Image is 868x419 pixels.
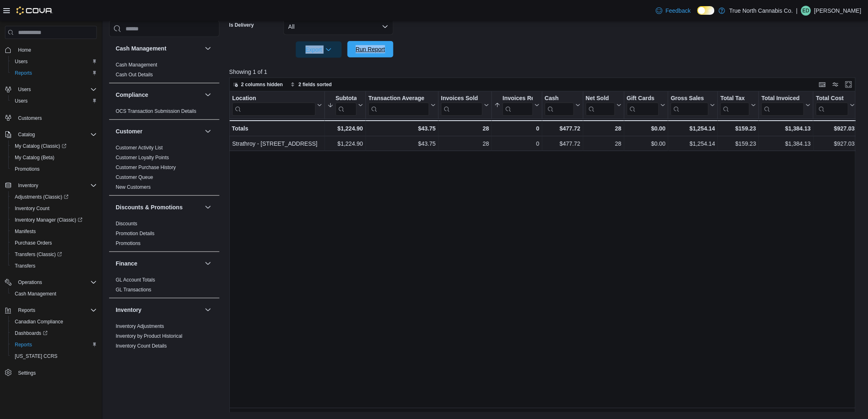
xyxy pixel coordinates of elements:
[2,305,100,316] button: Reports
[8,288,100,300] button: Cash Management
[2,180,100,191] button: Inventory
[116,127,142,135] h3: Customer
[368,139,436,149] div: $43.75
[494,95,539,116] button: Invoices Ref
[241,81,283,88] span: 2 columns hidden
[116,277,155,283] a: GL Account Totals
[11,204,53,213] a: Inventory Count
[586,95,621,116] button: Net Sold
[15,277,97,287] span: Operations
[2,84,100,95] button: Users
[15,130,97,140] span: Catalog
[116,91,201,99] button: Compliance
[503,95,532,116] div: Invoices Ref
[230,80,286,89] button: 2 columns hidden
[15,277,46,287] button: Operations
[18,182,38,189] span: Inventory
[116,220,137,227] span: Discounts
[287,80,335,89] button: 2 fields sorted
[15,70,32,76] span: Reports
[15,181,41,190] button: Inventory
[494,124,539,133] div: 0
[229,68,862,76] p: Showing 1 of 1
[229,22,254,28] label: Is Delivery
[441,124,489,133] div: 28
[11,328,51,338] a: Dashboards
[545,95,574,103] div: Cash
[18,47,31,53] span: Home
[18,279,42,286] span: Operations
[8,95,100,107] button: Users
[671,95,708,116] div: Gross Sales
[116,343,167,349] span: Inventory Count Details
[627,95,659,103] div: Gift Cards
[2,112,100,124] button: Customers
[15,166,40,172] span: Promotions
[627,95,659,116] div: Gift Card Sales
[803,6,810,16] span: ED
[116,71,153,78] span: Cash Out Details
[8,214,100,226] a: Inventory Manager (Classic)
[336,95,356,116] div: Subtotal
[16,7,53,15] img: Cova
[8,249,100,260] a: Transfers (Classic)
[697,6,715,15] input: Dark Mode
[8,140,100,152] a: My Catalog (Classic)
[627,139,666,149] div: $0.00
[816,95,854,116] button: Total Cost
[347,41,393,57] button: Run Report
[761,95,811,116] button: Total Invoiced
[441,95,482,116] div: Invoices Sold
[697,15,698,15] span: Dark Mode
[15,58,27,65] span: Users
[296,41,342,58] button: Export
[15,263,35,269] span: Transfers
[11,289,97,299] span: Cash Management
[8,67,100,79] button: Reports
[203,44,213,53] button: Cash Management
[11,153,97,163] span: My Catalog (Beta)
[109,106,219,119] div: Compliance
[720,95,756,116] button: Total Tax
[368,124,436,133] div: $43.75
[8,316,100,327] button: Canadian Compliance
[494,139,539,149] div: 0
[15,154,55,161] span: My Catalog (Beta)
[11,57,97,66] span: Users
[11,328,97,338] span: Dashboards
[116,323,164,330] span: Inventory Adjustments
[116,44,201,53] button: Cash Management
[2,277,100,288] button: Operations
[116,184,151,190] a: New Customers
[11,192,72,202] a: Adjustments (Classic)
[116,333,183,339] span: Inventory by Product Historical
[627,124,666,133] div: $0.00
[11,141,70,151] a: My Catalog (Classic)
[15,240,52,246] span: Purchase Orders
[761,95,804,103] div: Total Invoiced
[116,144,163,151] span: Customer Activity List
[11,215,86,225] a: Inventory Manager (Classic)
[232,124,322,133] div: Totals
[761,95,804,116] div: Total Invoiced
[818,80,827,89] button: Keyboard shortcuts
[2,367,100,379] button: Settings
[336,95,356,103] div: Subtotal
[11,250,65,259] a: Transfers (Classic)
[8,226,100,237] button: Manifests
[116,108,196,114] a: OCS Transaction Submission Details
[2,129,100,140] button: Catalog
[441,95,482,103] div: Invoices Sold
[11,340,97,350] span: Reports
[11,96,97,106] span: Users
[116,203,183,211] h3: Discounts & Promotions
[586,95,615,116] div: Net Sold
[720,95,749,103] div: Total Tax
[11,227,97,236] span: Manifests
[116,62,157,68] span: Cash Management
[116,62,157,68] a: Cash Management
[11,153,58,163] a: My Catalog (Beta)
[232,95,322,116] button: Location
[327,124,363,133] div: $1,224.90
[116,323,164,329] a: Inventory Adjustments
